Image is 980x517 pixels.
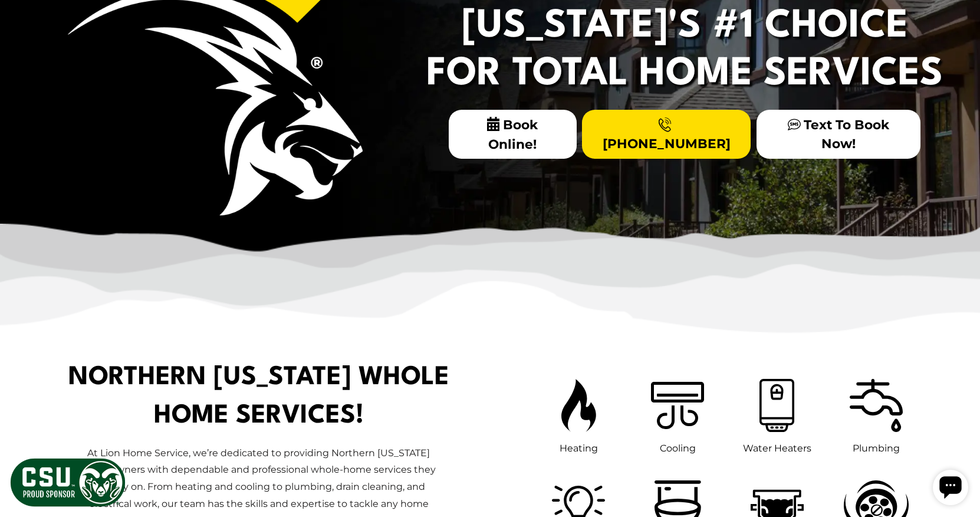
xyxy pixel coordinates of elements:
[555,373,602,457] a: Heating
[743,373,811,457] a: Water Heaters
[645,373,710,457] a: Cooling
[9,457,127,508] img: CSU Sponsor Badge
[419,3,950,98] h2: [US_STATE]'s #1 Choice For Total Home Services
[743,443,811,454] span: Water Heaters
[67,359,450,436] h1: Northern [US_STATE] Whole Home Services!
[582,110,751,158] a: [PHONE_NUMBER]
[660,443,696,454] span: Cooling
[757,110,920,158] a: Text To Book Now!
[853,443,900,454] span: Plumbing
[5,5,40,40] div: Open chat widget
[844,373,909,457] a: Plumbing
[449,110,577,159] span: Book Online!
[560,443,598,454] span: Heating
